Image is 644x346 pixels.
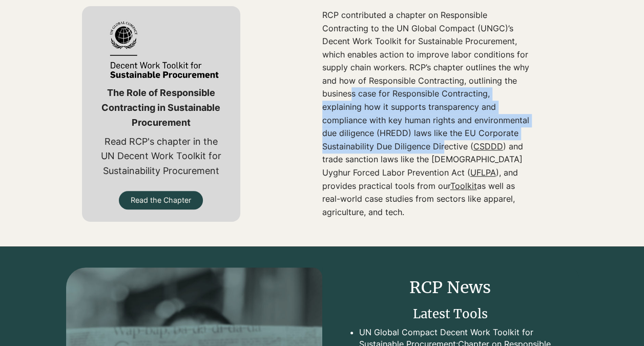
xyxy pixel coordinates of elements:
span: Read RCP's chapter in the UN Decent Work Toolkit for Sustainability Procurement [101,136,221,177]
span: Read the Chapter [131,195,191,205]
span: The Role of Responsible Contracting in Sustainable Procurement [101,87,220,128]
a: CSDDD [473,141,503,151]
h3: Latest Tools [344,305,556,323]
a: UFLPA [470,167,496,178]
img: UNGC_decent_work_logo_edited.jpg [98,20,224,82]
h2: RCP News [344,276,556,299]
p: RCP contributed a chapter on Responsible Contracting to the UN Global Compact (UNGC)’s Decent Wor... [322,9,532,219]
a: Read the Chapter [119,191,203,209]
a: Toolkit [450,181,477,191]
